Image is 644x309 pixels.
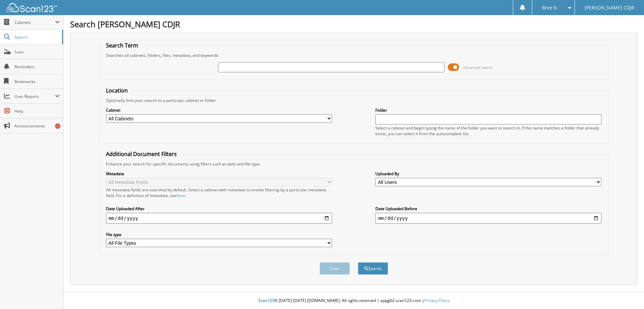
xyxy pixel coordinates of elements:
div: Optionally limit your search to a particular cabinet or folder [103,98,605,103]
span: Scan123 [258,298,274,303]
div: Enhance your search for specific documents using filters such as date and file type. [103,161,605,167]
div: Select a cabinet and begin typing the name of the folder you want to search in. If the name match... [375,125,601,137]
label: Date Uploaded Before [375,206,601,211]
span: Search [14,34,59,40]
label: Cabinet [106,107,332,113]
div: 1 [55,123,60,129]
span: Cabinets [14,20,55,25]
span: Scan [14,49,60,55]
label: Uploaded By [375,171,601,177]
div: All metadata fields are searched by default. Select a cabinet with metadata to enable filtering b... [106,187,332,198]
img: scan123-logo-white.svg [7,3,57,12]
div: Searches all cabinets, folders, files, metadata, and keywords [103,52,605,58]
span: Reminders [14,64,60,70]
span: Help [14,108,60,114]
legend: Additional Document Filters [103,150,180,158]
a: Privacy Policy [424,298,449,303]
span: [PERSON_NAME] CDJR [585,6,634,10]
legend: Search Term [103,42,142,49]
input: end [375,213,601,224]
span: Advanced Search [463,65,493,70]
legend: Location [103,87,131,94]
span: Bookmarks [14,79,60,84]
button: Search [358,262,388,275]
div: © [DATE]-[DATE] [DOMAIN_NAME]. All rights reserved | appg02-scan123-com | [63,293,644,309]
h1: Search [PERSON_NAME] CDJR [70,18,637,30]
label: Metadata [106,171,332,177]
label: File type [106,232,332,237]
button: Clear [320,262,350,275]
input: start [106,213,332,224]
label: Folder [375,107,601,113]
label: Date Uploaded After [106,206,332,211]
span: Announcements [14,123,60,129]
span: User Reports [14,93,55,99]
span: Bree b. [542,6,558,10]
a: here [176,193,185,198]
